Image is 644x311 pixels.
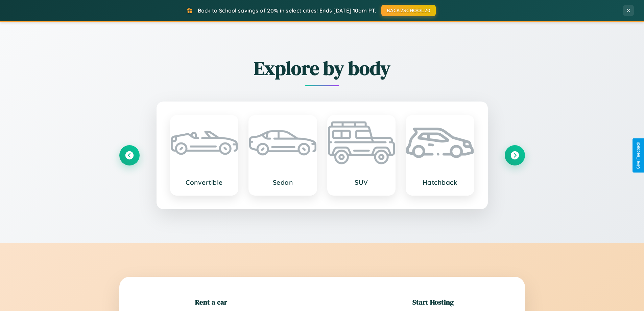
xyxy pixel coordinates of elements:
span: Back to School savings of 20% in select cities! Ends [DATE] 10am PT. [198,7,376,14]
h3: Convertible [177,178,231,186]
button: BACK2SCHOOL20 [381,5,436,16]
h2: Start Hosting [412,297,454,307]
h3: Sedan [256,178,310,186]
h3: Hatchback [413,178,467,186]
h3: SUV [335,178,388,186]
h2: Rent a car [195,297,227,307]
h2: Explore by body [119,55,525,81]
div: Give Feedback [636,142,641,169]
